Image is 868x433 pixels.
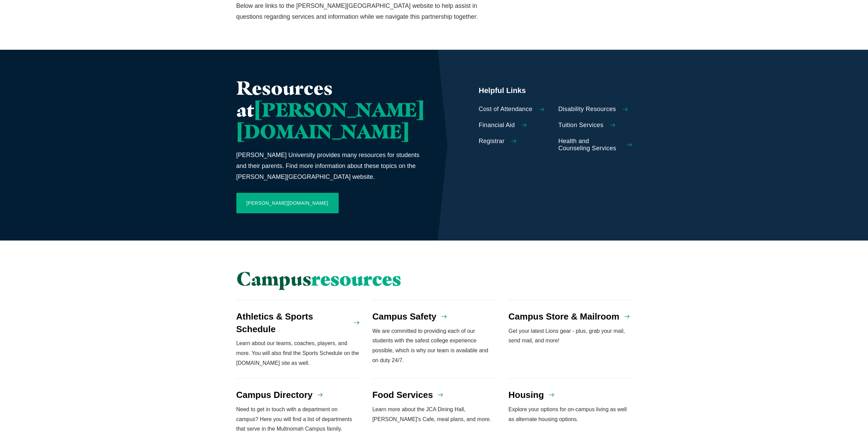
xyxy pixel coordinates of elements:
p: Below are links to the [PERSON_NAME][GEOGRAPHIC_DATA] website to help assist in questions regardi... [236,0,496,22]
p: We are committed to providing each of our students with the safest college experience possible, w... [372,326,496,366]
span: Financial Aid [479,122,515,129]
h4: Athletics & Sports Schedule [236,310,350,335]
h4: Campus Safety [372,310,437,323]
p: Get your latest Lions gear - plus, grab your mail, send mail, and more! [509,326,632,346]
h4: Campus Directory [236,389,313,401]
h4: Campus Store & Mailroom [509,310,619,323]
a: Registrar [479,138,553,145]
h4: Housing [509,389,544,401]
a: Athletics & Sports Schedule Learn about our teams, coaches, players, and more. You will also find... [236,300,360,378]
h2: Campus [236,268,496,290]
span: resources [311,267,401,290]
a: Campus Store & Mailroom Get your latest Lions gear - plus, grab your mail, send mail, and more! [509,300,632,378]
span: Disability Resources [558,106,616,113]
span: Registrar [479,138,505,145]
a: Cost of Attendance [479,106,553,113]
p: Learn more about the JCA Dining Hall, [PERSON_NAME]'s Cafe, meal plans, and more. [372,405,496,424]
a: Health and Counseling Services [558,138,632,152]
a: Tuition Services [558,122,632,129]
p: [PERSON_NAME] University provides many resources for students and their parents. Find more inform... [236,150,424,183]
a: [PERSON_NAME][DOMAIN_NAME] [236,193,339,213]
h4: Food Services [372,389,433,401]
a: Disability Resources [558,106,632,113]
p: Learn about our teams, coaches, players, and more. You will also find the Sports Schedule on the ... [236,339,360,368]
a: Financial Aid [479,122,553,129]
p: Explore your options for on-campus living as well as alternate housing options. [509,405,632,424]
h2: Resources at [236,77,424,143]
span: Health and Counseling Services [558,138,620,152]
h5: Helpful Links [479,86,632,96]
a: Campus Safety We are committed to providing each of our students with the safest college experien... [372,300,496,378]
span: Tuition Services [558,122,603,129]
span: [PERSON_NAME][DOMAIN_NAME] [236,98,424,143]
span: Cost of Attendance [479,106,533,113]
